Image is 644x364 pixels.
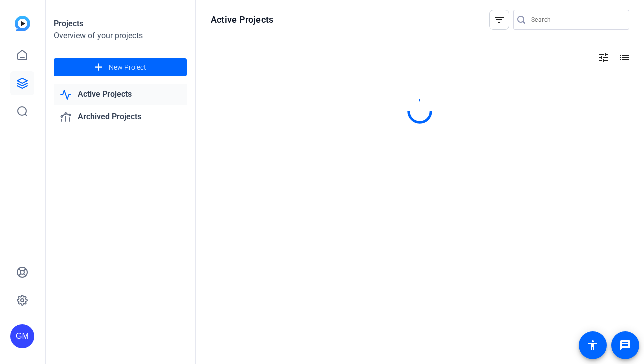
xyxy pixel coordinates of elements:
mat-icon: list [617,51,629,63]
a: Active Projects [54,84,187,105]
button: New Project [54,58,187,76]
a: Archived Projects [54,107,187,127]
img: blue-gradient.svg [15,16,30,31]
mat-icon: filter_list [493,14,505,26]
h1: Active Projects [211,14,273,26]
mat-icon: tune [598,51,610,63]
div: GM [10,324,34,348]
mat-icon: message [619,339,631,351]
input: Search [531,14,621,26]
div: Projects [54,18,187,30]
span: New Project [109,62,146,73]
mat-icon: add [92,61,105,74]
mat-icon: accessibility [587,339,599,351]
div: Overview of your projects [54,30,187,42]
